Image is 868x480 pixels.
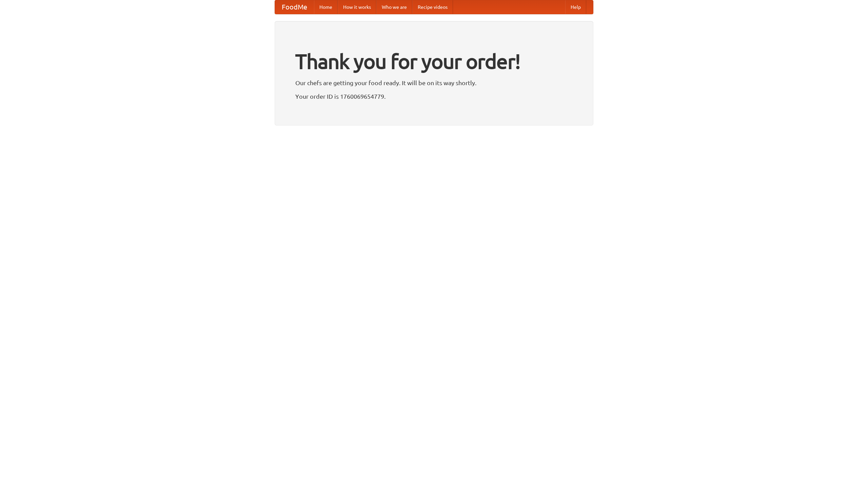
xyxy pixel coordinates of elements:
p: Our chefs are getting your food ready. It will be on its way shortly. [295,78,573,88]
a: Who we are [376,0,412,14]
p: Your order ID is 1760069654779. [295,91,573,101]
a: Help [565,0,586,14]
a: Home [314,0,338,14]
h1: Thank you for your order! [295,45,573,78]
a: FoodMe [275,0,314,14]
a: How it works [338,0,376,14]
a: Recipe videos [412,0,453,14]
